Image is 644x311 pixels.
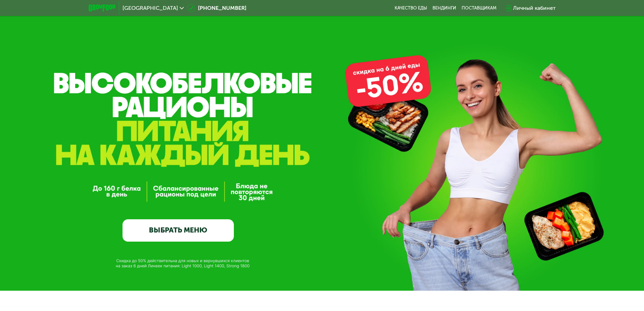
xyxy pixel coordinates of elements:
[123,5,178,11] span: [GEOGRAPHIC_DATA]
[123,219,234,242] a: ВЫБРАТЬ МЕНЮ
[513,4,556,12] div: Личный кабинет
[432,5,456,11] a: Вендинги
[462,5,496,11] div: поставщикам
[395,5,427,11] a: Качество еды
[187,4,246,12] a: [PHONE_NUMBER]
